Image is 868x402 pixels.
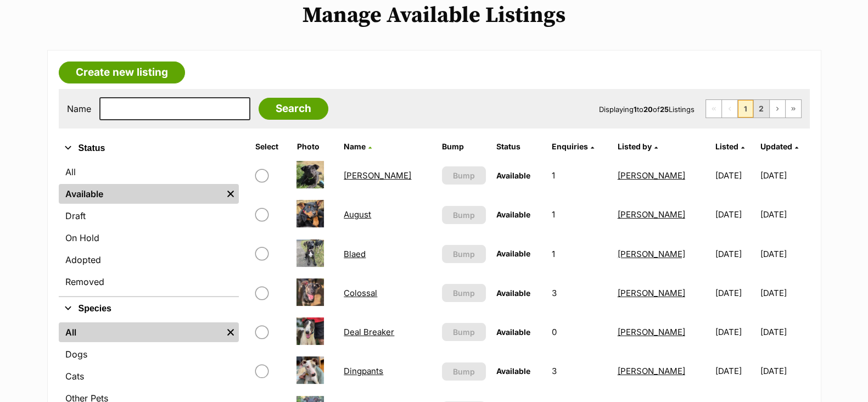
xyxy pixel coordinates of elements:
[711,274,759,312] td: [DATE]
[59,302,239,316] button: Species
[442,206,486,224] button: Bump
[618,327,685,337] a: [PERSON_NAME]
[453,326,475,338] span: Bump
[222,322,239,342] a: Remove filter
[251,138,292,155] th: Select
[59,141,239,155] button: Status
[344,327,394,337] a: Deal Breaker
[705,99,802,118] nav: Pagination
[442,245,486,263] button: Bump
[67,104,91,114] label: Name
[599,105,695,114] span: Displaying to of Listings
[442,323,486,341] button: Bump
[547,352,612,390] td: 3
[711,313,759,351] td: [DATE]
[760,313,809,351] td: [DATE]
[618,366,685,376] a: [PERSON_NAME]
[547,235,612,273] td: 1
[715,142,738,151] span: Listed
[344,209,371,220] a: August
[344,142,366,151] span: Name
[760,274,809,312] td: [DATE]
[59,184,222,204] a: Available
[760,352,809,390] td: [DATE]
[715,142,744,151] a: Listed
[706,100,721,118] span: First page
[660,105,669,114] strong: 25
[618,209,685,220] a: [PERSON_NAME]
[711,157,759,194] td: [DATE]
[496,366,530,376] span: Available
[442,362,486,381] button: Bump
[618,288,685,298] a: [PERSON_NAME]
[754,100,769,118] a: Page 2
[59,162,239,182] a: All
[59,228,239,248] a: On Hold
[453,209,475,221] span: Bump
[496,288,530,298] span: Available
[59,344,239,364] a: Dogs
[59,62,185,83] a: Create new listing
[442,166,486,185] button: Bump
[551,142,593,151] a: Enquiries
[59,366,239,386] a: Cats
[547,196,612,233] td: 1
[496,171,530,180] span: Available
[59,206,239,226] a: Draft
[760,196,809,233] td: [DATE]
[344,170,411,181] a: [PERSON_NAME]
[59,160,239,296] div: Status
[344,288,377,298] a: Colossal
[711,235,759,273] td: [DATE]
[59,322,222,342] a: All
[453,366,475,377] span: Bump
[344,249,366,259] a: Blaed
[760,235,809,273] td: [DATE]
[770,100,785,118] a: Next page
[738,100,753,118] span: Page 1
[496,327,530,337] span: Available
[491,138,546,155] th: Status
[453,170,475,181] span: Bump
[618,142,658,151] a: Listed by
[59,250,239,270] a: Adopted
[711,196,759,233] td: [DATE]
[547,313,612,351] td: 0
[453,248,475,260] span: Bump
[643,105,653,114] strong: 20
[760,142,792,151] span: Updated
[786,100,801,118] a: Last page
[292,138,338,155] th: Photo
[722,100,737,118] span: Previous page
[711,352,759,390] td: [DATE]
[59,272,239,292] a: Removed
[259,98,328,120] input: Search
[344,142,372,151] a: Name
[760,142,798,151] a: Updated
[453,287,475,299] span: Bump
[618,142,652,151] span: Listed by
[547,274,612,312] td: 3
[547,157,612,194] td: 1
[551,142,587,151] span: translation missing: en.admin.listings.index.attributes.enquiries
[496,249,530,258] span: Available
[618,249,685,259] a: [PERSON_NAME]
[438,138,491,155] th: Bump
[344,366,383,376] a: Dingpants
[634,105,637,114] strong: 1
[496,210,530,219] span: Available
[442,284,486,302] button: Bump
[222,184,239,204] a: Remove filter
[760,157,809,194] td: [DATE]
[618,170,685,181] a: [PERSON_NAME]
